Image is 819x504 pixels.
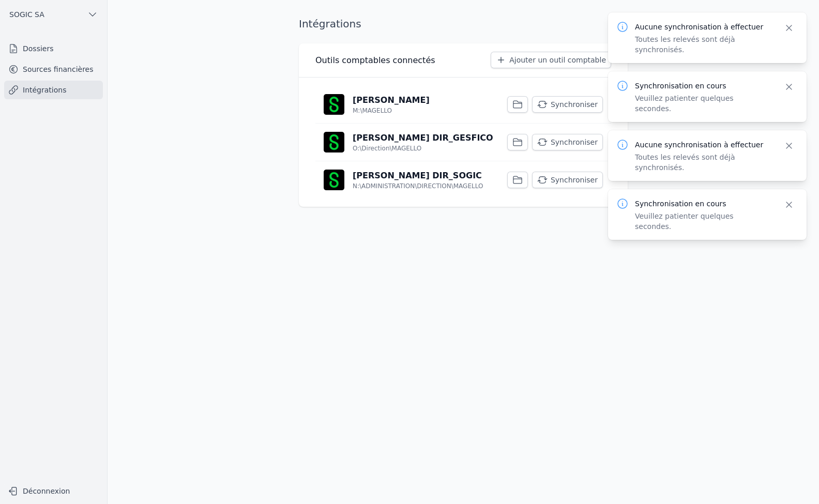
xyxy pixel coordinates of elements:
button: Déconnexion [4,483,103,499]
a: [PERSON_NAME] M:\MAGELLO Synchroniser [315,86,611,123]
p: Toutes les relevés sont déjà synchronisés. [635,34,771,55]
button: SOGIC SA [4,6,103,23]
h3: Outils comptables connectés [315,54,435,67]
a: [PERSON_NAME] DIR_SOGIC N:\ADMINISTRATION\DIRECTION\MAGELLO Synchroniser [315,161,611,198]
a: Dossiers [4,39,103,58]
p: M:\MAGELLO [353,106,392,115]
p: Aucune synchronisation à effectuer [635,22,771,32]
a: Sources financières [4,60,103,79]
p: O:\Direction\MAGELLO [353,144,421,152]
button: Synchroniser [532,172,603,188]
button: Synchroniser [532,134,603,150]
p: Toutes les relevés sont déjà synchronisés. [635,152,771,173]
p: [PERSON_NAME] DIR_SOGIC [353,170,482,182]
a: [PERSON_NAME] DIR_GESFICO O:\Direction\MAGELLO Synchroniser [315,124,611,161]
button: Ajouter un outil comptable [491,52,611,68]
p: Aucune synchronisation à effectuer [635,140,771,150]
span: SOGIC SA [9,9,44,20]
a: Intégrations [4,81,103,99]
p: Veuillez patienter quelques secondes. [635,211,771,232]
button: Synchroniser [532,96,603,113]
p: N:\ADMINISTRATION\DIRECTION\MAGELLO [353,182,483,190]
p: Veuillez patienter quelques secondes. [635,93,771,114]
p: Synchronisation en cours [635,198,771,209]
h1: Intégrations [299,17,361,31]
p: [PERSON_NAME] [353,94,430,106]
p: Synchronisation en cours [635,81,771,91]
p: [PERSON_NAME] DIR_GESFICO [353,132,493,144]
